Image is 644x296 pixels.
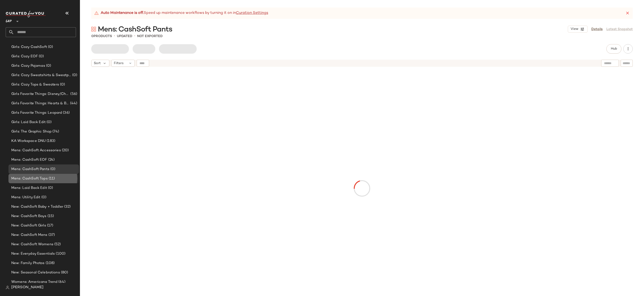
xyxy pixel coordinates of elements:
span: Girls: Cozy CashSoft [11,44,47,50]
span: Girls: The Graphic Shop [11,129,52,134]
span: (11) [48,176,55,181]
span: Womens: Americana Trend [11,279,57,285]
span: (64) [57,279,65,285]
span: Hub [611,47,617,51]
span: New: Family Photos [11,261,45,266]
span: (0) [59,82,65,87]
img: svg%3e [6,286,9,289]
span: (74) [52,129,59,134]
a: Details [591,27,603,32]
button: View [568,26,588,33]
span: Mens: CashSoft Accessories [11,148,61,153]
strong: Auto Maintenance is off. [101,10,144,16]
span: (36) [62,110,70,116]
span: GAP [6,16,12,24]
span: Mens: Utility Edit [11,195,40,200]
span: (0) [46,120,52,125]
span: KA Workspace DNU [11,138,46,144]
div: Speed up maintenance workflows by turning it on in [94,10,268,16]
span: Mens: CashSoft Tops [11,176,48,181]
span: New: CashSoft Womens [11,242,53,247]
span: New: CashSoft Girls [11,223,46,228]
span: (0) [47,44,53,50]
img: svg%3e [91,27,96,31]
span: Girls: Cozy Tops & Sweaters [11,82,59,87]
span: (108) [45,261,55,266]
span: Mens: CashSoft Pants [11,167,49,172]
span: (183) [46,138,55,144]
span: (15) [47,214,54,219]
p: updated [117,34,132,39]
p: Not Exported [137,34,163,39]
span: New: CashSoft Mens [11,232,48,238]
span: Girls: Laid Back Edit [11,120,46,125]
span: New: Seasonal Celebrations [11,270,60,275]
span: Mens: CashSoft EOF [11,157,47,163]
span: Mens: Laid Back Edit [11,185,47,191]
span: (44) [69,101,77,106]
span: (0) [45,63,51,69]
span: (0) [40,195,46,200]
button: Hub [606,44,621,54]
span: (17) [46,223,53,228]
span: (0) [38,54,44,59]
span: Girls Favorite Things: Hearts & Bows [11,101,69,106]
span: 0 [91,35,94,38]
span: (32) [63,204,71,210]
span: View [570,27,578,31]
span: (0) [49,167,55,172]
span: Girls: Cozy Pajamas [11,63,45,69]
span: New: CashSoft Baby + Toddler [11,204,63,210]
span: (0) [71,73,77,78]
span: Girls: Cozy Sweatshirts & Sweatpants [11,73,71,78]
div: Products [91,34,112,39]
span: Sort [94,61,101,66]
span: [PERSON_NAME] [11,285,44,290]
span: (37) [48,232,55,238]
span: (80) [60,270,68,275]
img: cfy_white_logo.C9jOOHJF.svg [6,11,46,17]
span: (100) [55,251,65,257]
span: Mens: CashSoft Pants [98,25,172,34]
span: Filters [114,61,123,66]
span: (56) [69,91,77,97]
span: • [114,33,115,39]
span: Girls Favorite Things: Disney/Characters [11,91,69,97]
span: • [134,33,135,39]
a: Curation Settings [236,10,268,16]
span: (20) [61,148,69,153]
span: Girls: Cozy EOF [11,54,38,59]
span: Girls Favorite Things: Leopard [11,110,62,116]
span: New: Everyday Essentials [11,251,55,257]
span: New: CashSoft Boys [11,214,47,219]
span: (0) [47,185,53,191]
span: (24) [47,157,55,163]
span: (52) [53,242,61,247]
